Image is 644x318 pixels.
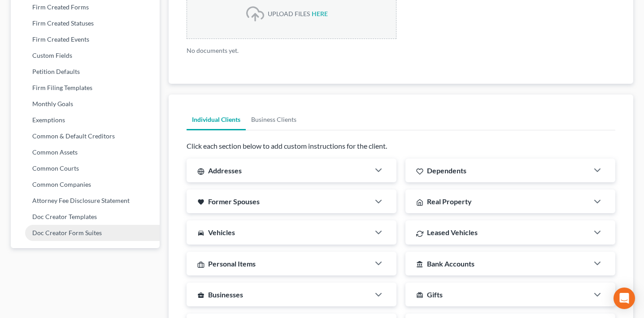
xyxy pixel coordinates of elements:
a: Business Clients [246,109,302,130]
span: Dependents [427,166,466,175]
a: Common & Default Creditors [11,128,160,144]
span: Vehicles [208,228,235,236]
span: Personal Items [208,259,256,268]
a: Common Companies [11,176,160,193]
a: Custom Fields [11,47,160,64]
span: Addresses [208,166,242,175]
a: Common Assets [11,144,160,160]
a: Monthly Goals [11,96,160,112]
i: directions_car [197,229,205,236]
a: Doc Creator Templates [11,209,160,225]
a: Doc Creator Form Suites [11,225,160,241]
a: Firm Created Statuses [11,15,160,31]
p: Click each section below to add custom instructions for the client. [187,141,615,151]
i: business_center [197,292,205,299]
a: Petition Defaults [11,64,160,80]
a: Attorney Fee Disclosure Statement [11,193,160,209]
a: Individual Clients [187,109,246,130]
span: Gifts [427,290,443,299]
a: Exemptions [11,112,160,128]
span: Bank Accounts [427,259,474,268]
i: favorite [197,198,205,206]
span: Businesses [208,290,243,299]
div: Open Intercom Messenger [614,288,635,309]
span: Former Spouses [208,197,260,206]
i: account_balance [416,261,423,268]
i: card_giftcard [416,292,423,299]
a: Firm Created Events [11,31,160,47]
div: UPLOAD FILES [268,9,310,18]
span: Real Property [427,197,472,206]
p: No documents yet. [187,46,396,55]
span: Leased Vehicles [427,228,478,236]
a: Common Courts [11,160,160,176]
a: Firm Filing Templates [11,80,160,96]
